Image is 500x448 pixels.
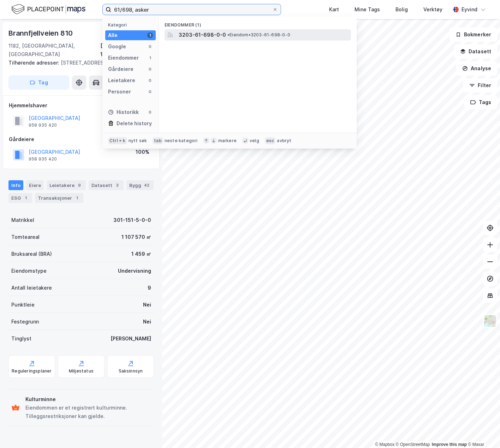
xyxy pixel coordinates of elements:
[25,395,151,404] div: Kulturminne
[355,5,380,14] div: Mine Tags
[277,138,291,144] div: avbryt
[395,5,408,14] div: Bolig
[8,59,148,67] div: [STREET_ADDRESS]
[117,119,152,128] div: Delete history
[111,4,272,15] input: Søk på adresse, matrikkel, gårdeiere, leietakere eller personer
[69,368,94,374] div: Miljøstatus
[11,267,47,275] div: Eiendomstype
[464,95,497,109] button: Tags
[265,137,276,144] div: esc
[9,135,154,144] div: Gårdeiere
[456,61,497,75] button: Analyse
[250,138,259,144] div: velg
[108,42,126,51] div: Google
[126,180,154,190] div: Bygg
[8,28,74,39] div: Brannfjellveien 810
[29,156,57,162] div: 958 935 420
[111,334,151,343] div: [PERSON_NAME]
[463,78,497,92] button: Filter
[119,368,143,374] div: Saksinnsyn
[89,180,124,190] div: Datasett
[136,148,149,156] div: 100%
[375,442,394,447] a: Mapbox
[108,65,133,73] div: Gårdeiere
[11,334,31,343] div: Tinglyst
[131,250,151,258] div: 1 459 ㎡
[108,87,131,96] div: Personer
[114,182,121,189] div: 3
[423,5,442,14] div: Verktøy
[147,32,153,38] div: 1
[108,108,139,116] div: Historikk
[465,414,500,448] div: Kontrollprogram for chat
[108,31,118,40] div: Alle
[108,22,156,28] div: Kategori
[108,137,127,144] div: Ctrl + k
[76,182,83,189] div: 9
[396,442,430,447] a: OpenStreetMap
[450,28,497,42] button: Bokmerker
[25,404,151,420] div: Eiendommen er et registrert kulturminne. Tilleggsrestriksjoner kan gjelde.
[22,194,29,201] div: 1
[73,194,81,201] div: 1
[218,138,237,144] div: markere
[147,109,153,115] div: 0
[462,5,477,14] div: Eyvind
[11,284,52,292] div: Antall leietakere
[26,180,44,190] div: Eiere
[143,182,151,189] div: 42
[108,76,135,85] div: Leietakere
[12,368,52,374] div: Reguleringsplaner
[108,54,139,62] div: Eiendommer
[465,414,500,448] iframe: Chat Widget
[147,55,153,61] div: 1
[143,317,151,326] div: Nei
[129,138,147,144] div: nytt søk
[227,32,290,38] span: Eiendom • 3203-61-698-0-0
[9,101,154,110] div: Hjemmelshaver
[165,138,198,144] div: neste kategori
[8,42,100,59] div: 1182, [GEOGRAPHIC_DATA], [GEOGRAPHIC_DATA]
[100,42,154,59] div: [GEOGRAPHIC_DATA], 151/5
[147,89,153,95] div: 0
[11,216,34,224] div: Matrikkel
[121,233,151,241] div: 1 107 570 ㎡
[8,75,69,90] button: Tag
[159,17,357,29] div: Eiendommer (1)
[153,137,163,144] div: tab
[227,32,230,37] span: •
[11,233,40,241] div: Tomteareal
[113,216,151,224] div: 301-151-5-0-0
[11,250,52,258] div: Bruksareal (BRA)
[147,66,153,72] div: 0
[8,60,61,66] span: Tilhørende adresser:
[432,442,467,447] a: Improve this map
[8,180,23,190] div: Info
[11,317,39,326] div: Festegrunn
[483,314,497,328] img: Z
[329,5,339,14] div: Kart
[454,44,497,59] button: Datasett
[8,193,32,203] div: ESG
[29,122,57,128] div: 958 935 420
[47,180,86,190] div: Leietakere
[148,284,151,292] div: 9
[147,44,153,49] div: 0
[11,3,85,16] img: logo.f888ab2527a4732fd821a326f86c7f29.svg
[147,78,153,83] div: 0
[11,301,35,309] div: Punktleie
[35,193,83,203] div: Transaksjoner
[118,267,151,275] div: Undervisning
[179,31,226,39] span: 3203-61-698-0-0
[143,301,151,309] div: Nei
